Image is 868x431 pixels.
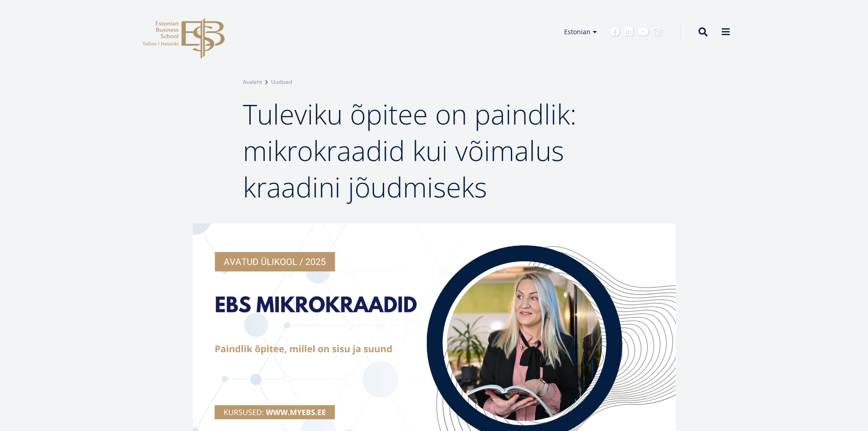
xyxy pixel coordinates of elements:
a: Youtube [638,27,648,36]
a: Avaleht [243,78,262,87]
a: Instagram [653,27,662,36]
a: Linkedin [624,27,633,36]
a: Facebook [611,27,620,36]
a: Uudised [271,78,292,87]
span: Tuleviku õpitee on paindlik: mikrokraadid kui võimalus kraadini jõudmiseks [243,95,576,206]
